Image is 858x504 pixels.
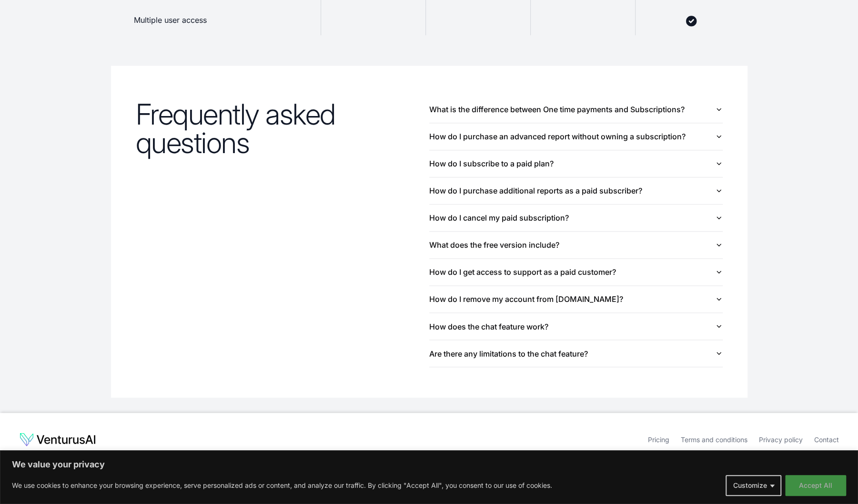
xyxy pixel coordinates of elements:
a: Privacy policy [759,435,803,443]
img: logo [19,432,96,447]
button: How do I purchase an advanced report without owning a subscription? [429,123,723,150]
button: Are there any limitations to the chat feature? [429,340,723,367]
a: Pricing [648,435,669,443]
div: Multiple user access [111,7,321,35]
button: How do I cancel my paid subscription? [429,204,723,231]
a: Terms and conditions [681,435,747,443]
button: How does the chat feature work? [429,313,723,339]
button: What does the free version include? [429,232,723,258]
button: Accept All [785,475,846,496]
h2: Frequently asked questions [136,100,429,157]
p: We use cookies to enhance your browsing experience, serve personalized ads or content, and analyz... [12,480,552,491]
a: Contact [814,435,839,443]
button: How do I remove my account from [DOMAIN_NAME]? [429,286,723,312]
button: How do I purchase additional reports as a paid subscriber? [429,177,723,204]
button: What is the difference between One time payments and Subscriptions? [429,96,723,123]
button: How do I subscribe to a paid plan? [429,150,723,177]
p: We value your privacy [12,459,846,470]
button: How do I get access to support as a paid customer? [429,259,723,285]
button: Customize [726,475,781,496]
